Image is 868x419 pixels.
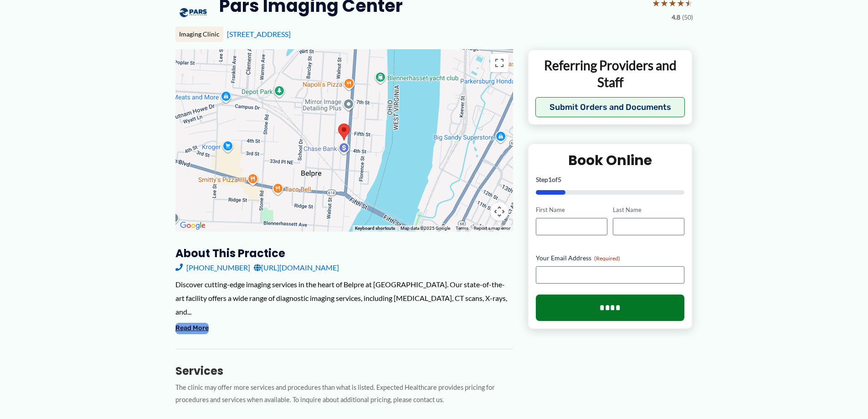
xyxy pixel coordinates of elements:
button: Submit Orders and Documents [535,97,685,117]
span: 5 [558,176,561,183]
span: Map data ©2025 Google [401,226,450,231]
h3: About this practice [175,246,513,260]
a: Open this area in Google Maps (opens a new window) [178,220,208,232]
span: 4.8 [672,11,680,23]
button: Keyboard shortcuts [355,225,395,232]
h3: Services [175,364,513,378]
button: Read More [175,323,209,334]
a: Terms (opens in new tab) [456,226,468,231]
img: Google [178,220,208,232]
span: 1 [548,176,552,183]
p: Referring Providers and Staff [535,57,685,90]
a: Report a map error [474,226,510,231]
label: Your Email Address [536,253,685,263]
div: Discover cutting-edge imaging services in the heart of Belpre at [GEOGRAPHIC_DATA]. Our state-of-... [175,278,513,318]
button: Map camera controls [490,202,508,221]
label: Last Name [613,206,684,214]
a: [PHONE_NUMBER] [175,261,250,274]
a: [URL][DOMAIN_NAME] [254,261,339,274]
button: Toggle fullscreen view [490,54,508,72]
p: Step of [536,176,685,183]
label: First Name [536,206,607,214]
div: Imaging Clinic [175,26,223,42]
span: (Required) [594,255,620,262]
p: The clinic may offer more services and procedures than what is listed. Expected Healthcare provid... [175,382,513,406]
span: (50) [682,11,693,23]
a: [STREET_ADDRESS] [227,30,291,38]
h2: Book Online [536,151,685,169]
